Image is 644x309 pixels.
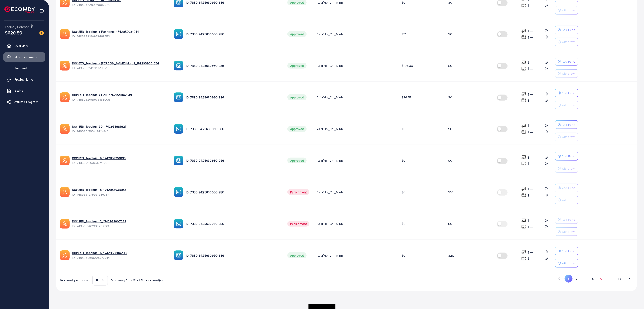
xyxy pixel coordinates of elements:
p: Add Fund [562,90,575,96]
img: ic-ads-acc.e4c84228.svg [60,156,70,165]
span: Approved [287,126,307,132]
span: ID: 7485951693675741201 [72,161,166,165]
p: Withdraw [562,71,575,76]
span: ID: 7485951579561246737 [72,192,166,197]
button: Withdraw [555,164,578,173]
img: ic-ads-acc.e4c84228.svg [60,219,70,229]
a: My ad accounts [3,52,45,61]
span: $0 [402,253,405,258]
p: Add Fund [562,185,575,191]
div: <span class='underline'>1001853_Teechan x Dori_1742959042949</span></br>7485952051936165905 [72,93,166,102]
button: Go to next page [625,275,633,283]
span: Payment [14,66,27,70]
a: Product Links [3,75,45,84]
p: ID: 7330194256306601986 [186,189,280,195]
p: $ --- [528,256,533,261]
p: $ --- [528,193,533,198]
a: 1001853_Teechan 17_1742958907248 [72,219,166,224]
span: ID: 7485951785417424913 [72,129,166,133]
img: top-up amount [521,60,526,65]
a: 1001853_Teechan 19_1742958956193 [72,156,166,160]
p: Withdraw [562,197,575,203]
p: $ --- [528,91,533,97]
span: Approved [287,31,307,37]
button: Go to page 4 [589,275,597,283]
img: ic-ba-acc.ded83a64.svg [174,61,183,71]
button: Withdraw [555,259,578,268]
button: Withdraw [555,133,578,141]
p: $ --- [528,3,533,8]
span: Asia/Ho_Chi_Minh [317,158,343,163]
span: $0 [448,95,452,100]
button: Withdraw [555,69,578,78]
span: $196.06 [402,63,413,68]
span: ID: 7485951462133202961 [72,224,166,228]
span: $10 [448,190,453,194]
span: Approved [287,94,307,100]
span: ID: 7485952280978817040 [72,2,166,7]
p: $ --- [528,218,533,223]
img: top-up amount [521,193,526,198]
span: Approved [287,158,307,163]
p: $ --- [528,28,533,34]
button: Go to page 3 [581,275,589,283]
button: Go to page 2 [573,275,581,283]
img: ic-ads-acc.e4c84228.svg [60,29,70,39]
p: Withdraw [562,8,575,13]
img: top-up amount [521,28,526,33]
div: <span class='underline'>1001853_Teechan 18_1742958933953</span></br>7485951579561246737 [72,187,166,197]
button: Add Fund [555,57,578,66]
span: Approved [287,63,307,69]
span: $0 [402,0,405,5]
span: $0 [402,222,405,226]
span: Asia/Ho_Chi_Minh [317,32,343,36]
img: image [39,31,44,35]
p: Add Fund [562,27,575,33]
p: Add Fund [562,154,575,159]
div: <span class='underline'>1001853_Teechan x Ngọc Anh Mart 1_1742959061534</span></br>74859521412117... [72,61,166,70]
button: Add Fund [555,152,578,161]
button: Add Fund [555,184,578,192]
p: Add Fund [562,122,575,127]
p: ID: 7330194256306601986 [186,31,280,37]
span: Punishment [287,189,310,195]
div: <span class='underline'>1001853_Teechan 16_1742958884203</span></br>7485951368008777744 [72,251,166,260]
img: top-up amount [521,123,526,128]
button: Add Fund [555,247,578,255]
span: $315 [402,32,408,36]
a: Overview [3,41,45,50]
button: Go to page 5 [597,275,605,283]
span: $86.75 [402,95,411,100]
img: top-up amount [521,256,526,261]
p: ID: 7330194256306601986 [186,221,280,226]
img: ic-ba-acc.ded83a64.svg [174,124,183,134]
a: 1001853_Teechan 16_1742958884203 [72,251,166,255]
a: Billing [3,86,45,95]
p: ID: 7330194256306601986 [186,158,280,163]
img: menu [39,9,45,14]
p: Withdraw [562,39,575,45]
span: Showing 1 To 10 of 95 account(s) [111,278,163,283]
p: $ --- [528,60,533,65]
button: Withdraw [555,6,578,15]
img: ic-ba-acc.ded83a64.svg [174,250,183,260]
span: $0 [448,158,452,163]
a: 1001853_Teechan x Dori_1742959042949 [72,93,166,97]
img: top-up amount [521,250,526,255]
p: ID: 7330194256306601986 [186,126,280,132]
span: ID: 7485952219972468752 [72,34,166,39]
span: ID: 7485952141211729921 [72,66,166,70]
a: Payment [3,64,45,73]
button: Withdraw [555,101,578,109]
p: $ --- [528,161,533,166]
span: Punishment [287,221,310,227]
a: Affiliate Program [3,97,45,106]
span: $21.44 [448,253,458,258]
p: $ --- [528,250,533,255]
span: Asia/Ho_Chi_Minh [317,222,343,226]
span: Affiliate Program [14,100,38,104]
img: top-up amount [521,98,526,103]
button: Withdraw [555,196,578,204]
button: Add Fund [555,89,578,97]
div: <span class='underline'>1001853_Teechan 19_1742958956193</span></br>7485951693675741201 [72,156,166,165]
